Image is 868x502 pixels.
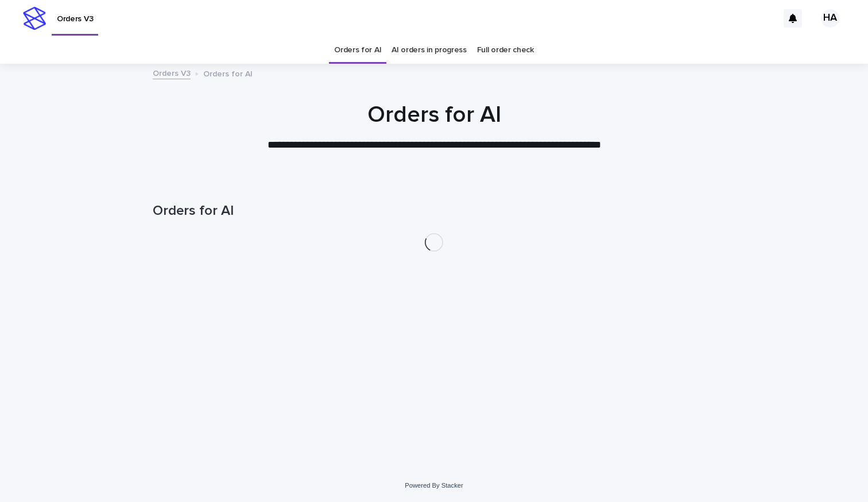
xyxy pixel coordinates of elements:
a: Powered By Stacker [405,482,463,489]
p: Orders for AI [203,67,253,79]
img: stacker-logo-s-only.png [23,7,46,30]
a: Full order check [477,37,534,64]
a: Orders for AI [334,37,381,64]
a: Orders V3 [153,66,191,79]
h1: Orders for AI [153,101,715,129]
a: AI orders in progress [392,37,467,64]
h1: Orders for AI [153,203,715,219]
div: HA [821,9,839,28]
